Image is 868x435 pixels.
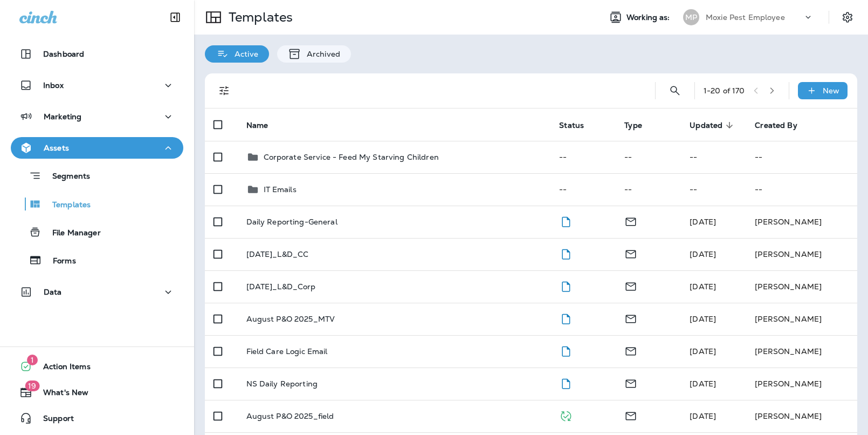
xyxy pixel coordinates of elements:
td: -- [616,141,681,173]
p: Inbox [43,81,64,90]
p: Active [229,50,258,58]
p: New [823,86,839,95]
p: Templates [224,9,293,25]
span: Email [624,345,637,355]
p: Moxie Pest Employee [706,13,785,22]
p: [DATE]_L&D_Corp [246,282,316,291]
td: [PERSON_NAME] [746,400,857,432]
button: Collapse Sidebar [160,6,190,28]
button: Search Templates [664,80,686,101]
button: File Manager [11,221,183,243]
span: Published [559,410,573,420]
p: Data [44,288,62,296]
button: Dashboard [11,43,183,65]
div: 1 - 20 of 170 [704,86,745,95]
td: -- [616,173,681,206]
span: Email [624,281,637,290]
span: 19 [25,380,39,391]
p: Forms [42,256,76,267]
span: KeeAna Ward [690,346,716,356]
span: What's New [32,388,88,401]
span: Draft [559,281,573,290]
span: Status [559,121,584,130]
span: Name [246,121,268,130]
span: 1 [27,355,38,365]
span: Email [624,410,637,420]
span: Draft [559,378,573,388]
span: Action Items [32,362,91,375]
td: -- [550,141,616,173]
p: File Manager [42,228,101,239]
span: KeeAna Ward [690,314,716,324]
span: Updated [690,120,736,130]
td: [PERSON_NAME] [746,303,857,335]
span: Support [32,414,74,427]
span: Updated [690,121,722,130]
td: -- [746,173,857,206]
p: Corporate Service - Feed My Starving Children [264,153,439,161]
td: -- [550,173,616,206]
span: Draft [559,216,573,226]
span: Status [559,120,598,130]
button: Segments [11,164,183,187]
td: [PERSON_NAME] [746,238,857,270]
p: Archived [301,50,340,58]
td: [PERSON_NAME] [746,270,857,303]
span: Email [624,216,637,226]
span: Email [624,313,637,323]
span: Created By [755,121,797,130]
p: NS Daily Reporting [246,379,318,388]
span: Cydney Liberman [690,217,716,227]
button: Filters [213,80,235,101]
p: Templates [42,200,91,210]
td: -- [681,173,746,206]
span: Email [624,378,637,388]
span: KeeAna Ward [690,379,716,389]
span: Working as: [626,13,672,22]
span: Draft [559,345,573,355]
span: KeeAna Ward [690,411,716,421]
button: Forms [11,249,183,271]
button: 1Action Items [11,356,183,377]
td: [PERSON_NAME] [746,368,857,400]
span: Draft [559,248,573,258]
td: [PERSON_NAME] [746,335,857,368]
td: -- [746,141,857,173]
p: IT Emails [264,185,297,194]
p: Marketing [44,112,81,121]
button: Templates [11,193,183,215]
p: Segments [42,172,90,182]
div: MP [683,9,699,25]
td: [PERSON_NAME] [746,206,857,238]
p: [DATE]_L&D_CC [246,250,309,259]
span: Type [624,121,642,130]
span: Email [624,248,637,258]
p: Assets [44,144,69,152]
button: Marketing [11,106,183,127]
button: Assets [11,137,183,159]
p: Field Care Logic Email [246,347,328,356]
button: 19What's New [11,382,183,403]
button: Support [11,407,183,429]
p: August P&O 2025_field [246,412,334,420]
span: KeeAna Ward [690,282,716,291]
span: Type [624,120,656,130]
button: Settings [838,8,857,27]
button: Inbox [11,74,183,96]
span: Name [246,120,283,130]
span: KeeAna Ward [690,249,716,259]
button: Data [11,281,183,303]
span: Created By [755,120,811,130]
p: August P&O 2025_MTV [246,315,335,323]
p: Daily Reporting-General [246,218,337,226]
span: Draft [559,313,573,323]
p: Dashboard [43,50,84,58]
td: -- [681,141,746,173]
